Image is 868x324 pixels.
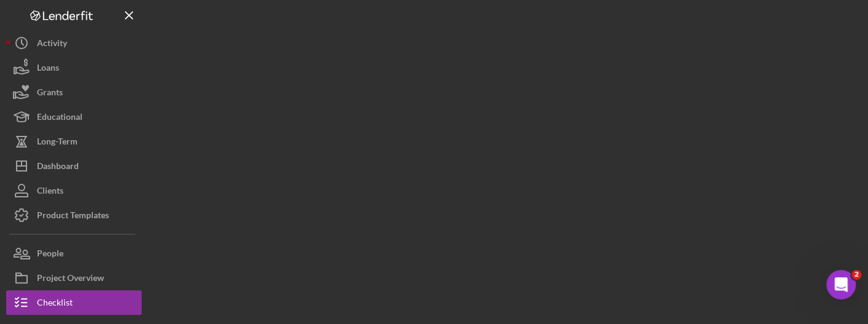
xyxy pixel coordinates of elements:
[6,178,142,203] button: Clients
[37,154,79,181] div: Dashboard
[826,270,856,299] iframe: Intercom live chat
[37,178,63,206] div: Clients
[6,203,142,227] button: Product Templates
[6,290,142,315] button: Checklist
[6,80,142,105] button: Grants
[6,55,142,80] button: Loans
[37,203,109,231] div: Product Templates
[6,154,142,178] button: Dashboard
[6,31,142,55] button: Activity
[37,80,63,108] div: Grants
[6,129,142,154] button: Long-Term
[37,241,63,269] div: People
[37,129,78,157] div: Long-Term
[6,105,142,129] button: Educational
[6,266,142,290] button: Project Overview
[37,31,67,58] div: Activity
[37,266,104,293] div: Project Overview
[851,270,861,280] span: 2
[37,55,59,83] div: Loans
[6,241,142,266] button: People
[37,105,82,132] div: Educational
[37,290,73,318] div: Checklist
